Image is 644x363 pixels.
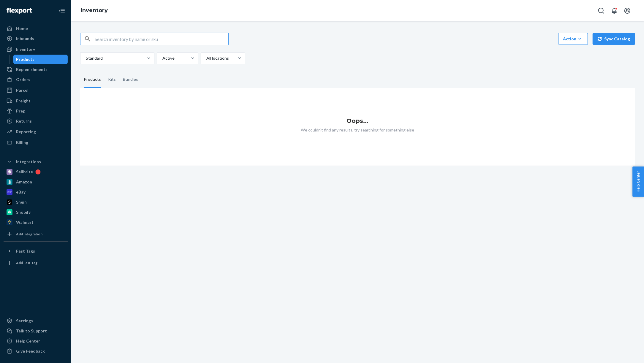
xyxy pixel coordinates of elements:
[4,24,68,33] a: Home
[16,189,26,195] div: eBay
[16,46,35,52] div: Inventory
[95,33,228,45] input: Search inventory by name or sku
[4,197,68,207] a: Shein
[80,127,635,133] p: We couldn't find any results, try searching for something else
[4,65,68,74] a: Replenishments
[4,246,68,256] button: Fast Tags
[7,8,32,14] img: Flexport logo
[632,167,644,197] button: Help Center
[4,96,68,106] a: Freight
[16,118,32,124] div: Returns
[558,33,588,45] button: Action
[12,4,34,9] span: Support
[4,326,68,336] button: Talk to Support
[16,169,33,175] div: Sellbrite
[4,229,68,239] a: Add Integration
[4,187,68,197] a: eBay
[4,127,68,137] a: Reporting
[4,116,68,126] a: Returns
[16,179,32,185] div: Amazon
[4,75,68,84] a: Orders
[16,36,34,42] div: Inbounds
[16,209,31,215] div: Shopify
[56,5,68,17] button: Close Navigation
[16,232,42,237] div: Add Integration
[16,140,28,145] div: Billing
[593,33,635,45] button: Sync Catalog
[4,177,68,187] a: Amazon
[4,85,68,95] a: Parcel
[206,55,206,61] input: All locations
[4,207,68,217] a: Shopify
[4,346,68,356] button: Give Feedback
[16,338,40,344] div: Help Center
[4,45,68,54] a: Inventory
[16,248,35,254] div: Fast Tags
[16,348,45,354] div: Give Feedback
[16,66,48,72] div: Replenishments
[4,157,68,167] button: Integrations
[84,71,101,88] div: Products
[16,108,25,114] div: Prep
[16,26,28,31] div: Home
[13,55,68,64] a: Products
[16,56,35,62] div: Products
[4,336,68,346] a: Help Center
[16,328,47,334] div: Talk to Support
[16,77,30,83] div: Orders
[123,71,138,88] div: Bundles
[16,199,27,205] div: Shein
[16,129,36,135] div: Reporting
[162,55,162,61] input: Active
[80,118,635,124] h1: Oops...
[563,36,583,42] div: Action
[76,2,113,19] ol: breadcrumbs
[108,71,116,88] div: Kits
[16,98,31,104] div: Freight
[621,5,633,17] button: Open account menu
[85,55,86,61] input: Standard
[16,87,29,93] div: Parcel
[16,260,37,265] div: Add Fast Tag
[4,106,68,116] a: Prep
[608,5,620,17] button: Open notifications
[4,34,68,43] a: Inbounds
[81,7,108,14] a: Inventory
[4,316,68,326] a: Settings
[595,5,607,17] button: Open Search Box
[4,218,68,227] a: Walmart
[16,159,41,165] div: Integrations
[4,258,68,268] a: Add Fast Tag
[4,138,68,147] a: Billing
[4,167,68,177] a: Sellbrite
[16,318,33,324] div: Settings
[16,219,34,225] div: Walmart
